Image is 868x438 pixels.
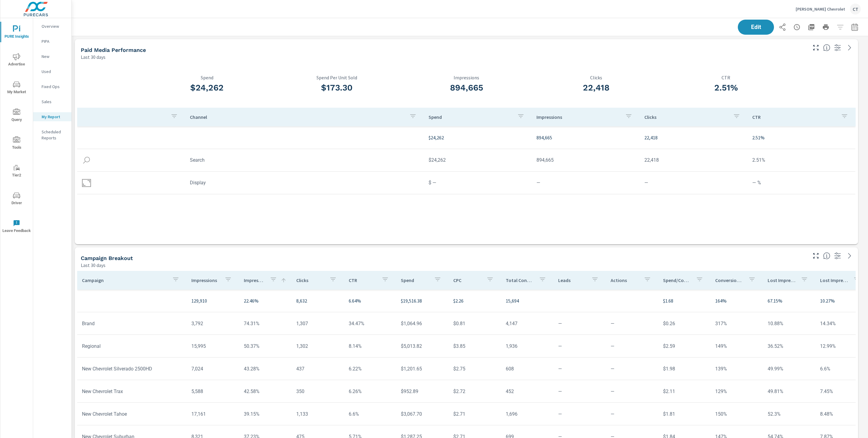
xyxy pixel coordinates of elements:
[532,152,640,168] td: 894,665
[2,25,31,40] span: PURE Insights
[291,384,344,399] td: 350
[291,406,344,422] td: 1,133
[81,47,146,53] h5: Paid Media Performance
[448,361,501,376] td: $2.75
[658,316,711,331] td: $0.26
[663,277,691,283] p: Spend/Conversion
[715,277,744,283] p: Conversion Rate
[448,338,501,354] td: $3.85
[553,361,606,376] td: —
[850,4,861,14] div: CT
[187,361,239,376] td: 7,024
[501,361,553,376] td: 608
[710,316,763,331] td: 317%
[815,406,868,422] td: 8.48%
[661,83,791,93] h3: 2.51%
[661,75,791,80] p: CTR
[142,83,272,93] h3: $24,262
[401,297,444,304] p: $19,516.38
[658,384,711,399] td: $2.11
[82,178,91,187] img: icon-display.svg
[747,152,855,168] td: 2.51%
[752,114,836,120] p: CTR
[553,384,606,399] td: —
[81,255,133,261] h5: Campaign Breakout
[272,83,402,93] h3: $173.30
[763,338,815,354] td: 36.52%
[448,316,501,331] td: $0.81
[291,338,344,354] td: 1,302
[738,20,774,35] button: Edit
[640,175,747,190] td: —
[33,112,71,121] div: My Report
[823,252,830,259] span: This is a summary of Search performance results by campaign. Each column can be sorted.
[815,316,868,331] td: 14.34%
[663,297,706,304] p: $1.68
[501,384,553,399] td: 452
[42,53,67,59] p: New
[2,53,31,68] span: Advertise
[239,406,291,422] td: 39.15%
[0,18,33,240] div: nav menu
[239,338,291,354] td: 50.37%
[763,361,815,376] td: 49.99%
[606,384,658,399] td: —
[845,43,854,52] a: See more details in report
[453,277,482,283] p: CPC
[501,316,553,331] td: 4,147
[744,24,768,30] span: Edit
[448,384,501,399] td: $2.72
[747,175,855,190] td: — %
[82,156,91,165] img: icon-search.svg
[33,97,71,106] div: Sales
[349,297,392,304] p: 6.64%
[239,361,291,376] td: 43.28%
[710,361,763,376] td: 139%
[536,134,635,141] p: 894,665
[396,316,448,331] td: $1,064.96
[344,316,396,331] td: 34.47%
[501,338,553,354] td: 1,936
[448,406,501,422] td: $2.71
[42,23,67,29] p: Overview
[768,277,796,283] p: Lost Impression Share Rank
[349,277,377,283] p: CTR
[424,152,532,168] td: $24,262
[2,81,31,96] span: My Market
[805,21,817,33] button: "Export Report to PDF"
[553,316,606,331] td: —
[187,384,239,399] td: 5,588
[239,316,291,331] td: 74.31%
[506,297,549,304] p: 15,694
[187,316,239,331] td: 3,792
[77,361,187,376] td: New Chevrolet Silverado 2500HD
[244,297,287,304] p: 22.46%
[185,175,424,190] td: Display
[42,99,67,105] p: Sales
[553,338,606,354] td: —
[606,406,658,422] td: —
[185,152,424,168] td: Search
[820,277,848,283] p: Lost Impression Share Budget
[606,316,658,331] td: —
[429,114,512,120] p: Spend
[453,297,496,304] p: $2.26
[396,384,448,399] td: $952.89
[77,384,187,399] td: New Chevrolet Trax
[845,251,854,261] a: See more details in report
[532,175,640,190] td: —
[776,21,788,33] button: Share Report
[82,277,167,283] p: Campaign
[606,361,658,376] td: —
[715,297,758,304] p: 164%
[558,277,587,283] p: Leads
[606,338,658,354] td: —
[77,316,187,331] td: Brand
[191,297,234,304] p: 129,910
[77,338,187,354] td: Regional
[396,338,448,354] td: $5,013.82
[344,338,396,354] td: 8.14%
[658,338,711,354] td: $2.59
[396,406,448,422] td: $3,067.70
[344,406,396,422] td: 6.6%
